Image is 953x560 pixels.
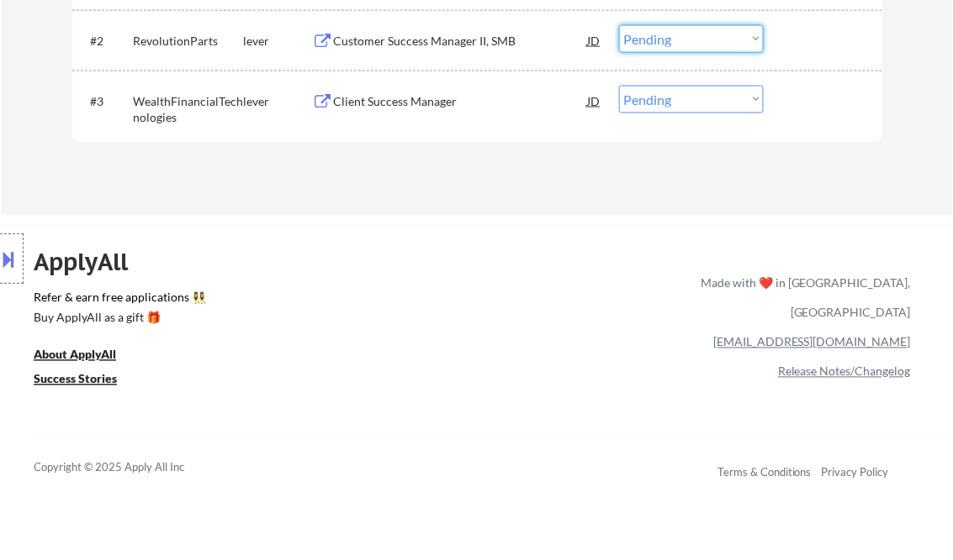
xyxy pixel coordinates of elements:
[91,93,120,110] div: #3
[586,25,603,55] div: JD
[34,460,227,477] div: Copyright © 2025 Apply All Inc
[822,466,889,479] a: Privacy Policy
[244,33,313,50] div: lever
[694,269,911,327] div: Made with ❤️ in [GEOGRAPHIC_DATA], [GEOGRAPHIC_DATA]
[134,33,244,50] div: RevolutionParts
[334,93,588,110] div: Client Success Manager
[778,364,911,379] a: Release Notes/Changelog
[134,93,244,126] div: WealthFinancialTechnologies
[586,86,603,116] div: JD
[717,466,812,479] a: Terms & Conditions
[91,33,120,50] div: #2
[713,335,911,349] a: [EMAIL_ADDRESS][DOMAIN_NAME]
[334,33,588,50] div: Customer Success Manager II, SMB
[244,93,313,110] div: lever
